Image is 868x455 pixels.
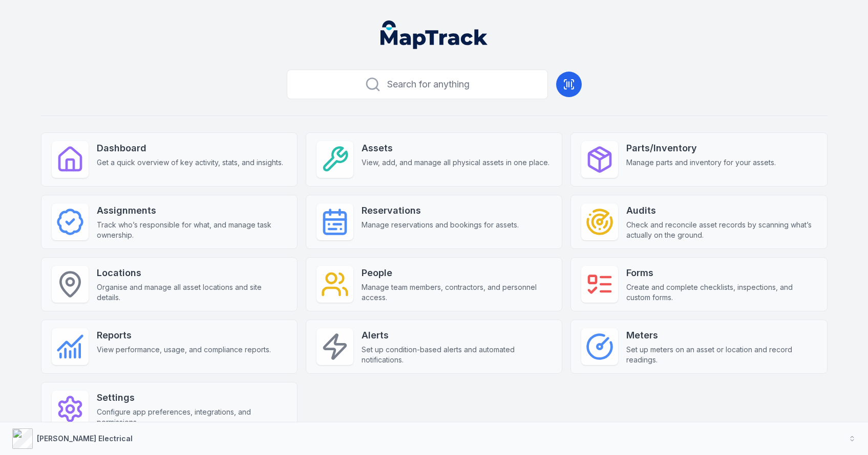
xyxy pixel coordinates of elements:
a: AuditsCheck and reconcile asset records by scanning what’s actually on the ground. [570,195,827,249]
strong: Settings [97,391,287,405]
span: Create and complete checklists, inspections, and custom forms. [626,282,816,303]
a: AlertsSet up condition-based alerts and automated notifications. [306,320,562,374]
a: SettingsConfigure app preferences, integrations, and permissions. [41,382,298,436]
a: Parts/InventoryManage parts and inventory for your assets. [570,132,827,187]
strong: [PERSON_NAME] Electrical [37,434,133,443]
strong: Assignments [97,203,287,218]
span: Search for anything [387,77,470,92]
span: Manage reservations and bookings for assets. [362,220,519,230]
strong: Reservations [362,203,519,218]
span: Configure app preferences, integrations, and permissions. [97,407,287,427]
strong: Assets [362,141,549,155]
a: ReservationsManage reservations and bookings for assets. [306,195,562,249]
span: Organise and manage all asset locations and site details. [97,282,287,303]
a: AssignmentsTrack who’s responsible for what, and manage task ownership. [41,195,298,249]
a: AssetsView, add, and manage all physical assets in one place. [306,132,562,187]
strong: People [362,266,552,280]
span: View, add, and manage all physical assets in one place. [362,157,549,168]
a: DashboardGet a quick overview of key activity, stats, and insights. [41,132,298,187]
strong: Reports [97,328,271,343]
a: LocationsOrganise and manage all asset locations and site details. [41,257,298,311]
span: Check and reconcile asset records by scanning what’s actually on the ground. [626,220,816,240]
button: Search for anything [287,70,548,99]
strong: Audits [626,203,816,218]
span: Set up meters on an asset or location and record readings. [626,345,816,365]
a: ReportsView performance, usage, and compliance reports. [41,320,298,374]
span: View performance, usage, and compliance reports. [97,345,271,355]
span: Track who’s responsible for what, and manage task ownership. [97,220,287,240]
a: FormsCreate and complete checklists, inspections, and custom forms. [570,257,827,311]
span: Manage team members, contractors, and personnel access. [362,282,552,303]
a: MetersSet up meters on an asset or location and record readings. [570,320,827,374]
strong: Forms [626,266,816,280]
strong: Locations [97,266,287,280]
span: Set up condition-based alerts and automated notifications. [362,345,552,365]
nav: Global [364,20,504,49]
a: PeopleManage team members, contractors, and personnel access. [306,257,562,311]
span: Manage parts and inventory for your assets. [626,157,776,168]
strong: Alerts [362,328,552,343]
strong: Parts/Inventory [626,141,776,155]
strong: Meters [626,328,816,343]
span: Get a quick overview of key activity, stats, and insights. [97,157,283,168]
strong: Dashboard [97,141,283,155]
